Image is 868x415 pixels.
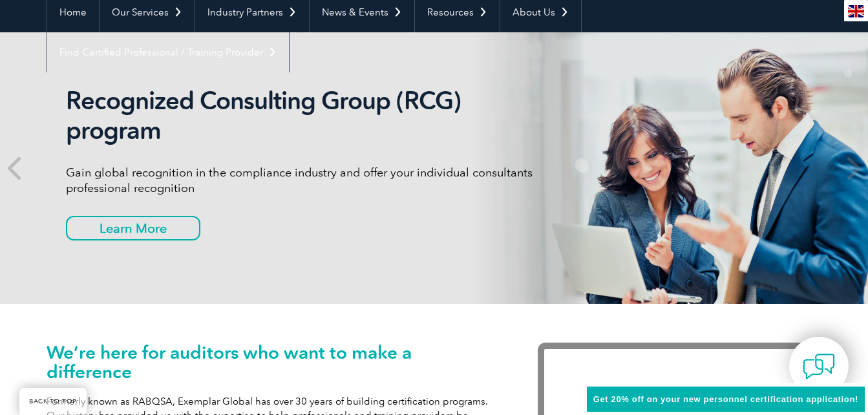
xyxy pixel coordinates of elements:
img: en [848,5,864,17]
a: Find Certified Professional / Training Provider [47,32,289,72]
img: contact-chat.png [803,350,835,383]
a: BACK TO TOP [19,388,87,415]
span: Get 20% off on your new personnel certification application! [593,394,858,404]
a: Learn More [66,216,200,240]
h2: Recognized Consulting Group (RCG) program [66,86,551,145]
p: Gain global recognition in the compliance industry and offer your individual consultants professi... [66,165,551,196]
h1: We’re here for auditors who want to make a difference [47,343,499,381]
